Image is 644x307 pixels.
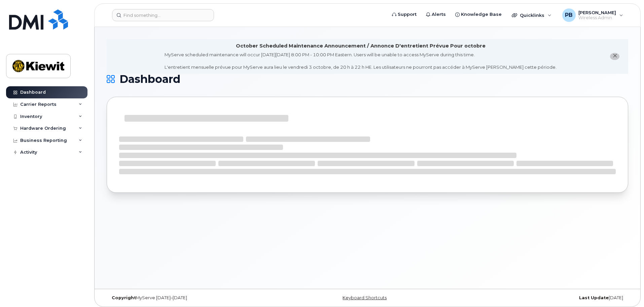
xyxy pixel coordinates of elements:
[343,295,387,300] a: Keyboard Shortcuts
[610,53,619,60] button: close notification
[454,295,628,301] div: [DATE]
[165,52,557,70] div: MyServe scheduled maintenance will occur [DATE][DATE] 8:00 PM - 10:00 PM Eastern. Users will be u...
[579,295,609,300] strong: Last Update
[107,295,281,301] div: MyServe [DATE]–[DATE]
[112,295,136,300] strong: Copyright
[119,74,180,84] span: Dashboard
[236,42,486,50] div: October Scheduled Maintenance Announcement / Annonce D'entretient Prévue Pour octobre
